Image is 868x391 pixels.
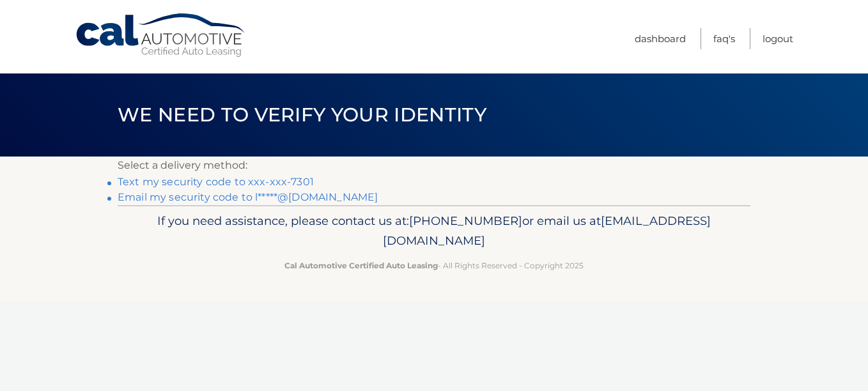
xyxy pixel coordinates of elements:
a: Email my security code to l*****@[DOMAIN_NAME] [118,191,378,203]
p: If you need assistance, please contact us at: or email us at [126,211,742,252]
a: Logout [763,28,793,49]
a: Cal Automotive [75,13,247,58]
p: Select a delivery method: [118,157,750,174]
p: - All Rights Reserved - Copyright 2025 [126,259,742,272]
strong: Cal Automotive Certified Auto Leasing [284,261,438,270]
a: FAQ's [713,28,735,49]
span: [PHONE_NUMBER] [409,213,522,228]
span: We need to verify your identity [118,103,486,126]
a: Text my security code to xxx-xxx-7301 [118,176,314,188]
a: Dashboard [635,28,686,49]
